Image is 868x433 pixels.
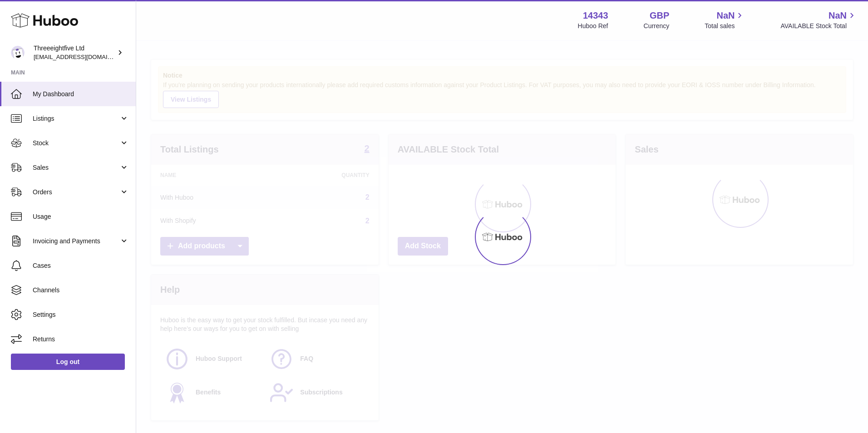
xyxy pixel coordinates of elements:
span: Channels [33,286,129,295]
a: NaN AVAILABLE Stock Total [780,10,857,30]
span: NaN [716,10,735,22]
strong: 14343 [583,10,608,22]
span: Settings [33,310,129,319]
div: Currency [644,22,670,30]
div: Threeeightfive Ltd [34,44,115,61]
a: Log out [11,354,125,370]
span: Orders [33,188,119,197]
span: Listings [33,114,119,123]
span: Sales [33,163,119,172]
a: NaN Total sales [705,10,745,30]
span: Stock [33,139,119,148]
span: Cases [33,261,129,270]
img: internalAdmin-14343@internal.huboo.com [11,46,25,59]
strong: GBP [650,10,669,22]
span: Returns [33,335,129,344]
span: My Dashboard [33,90,129,98]
div: Huboo Ref [578,22,608,30]
span: Total sales [705,22,745,30]
span: NaN [829,10,847,22]
span: [EMAIL_ADDRESS][DOMAIN_NAME] [34,53,133,60]
span: Usage [33,212,129,221]
span: Invoicing and Payments [33,237,119,246]
span: AVAILABLE Stock Total [780,22,857,30]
